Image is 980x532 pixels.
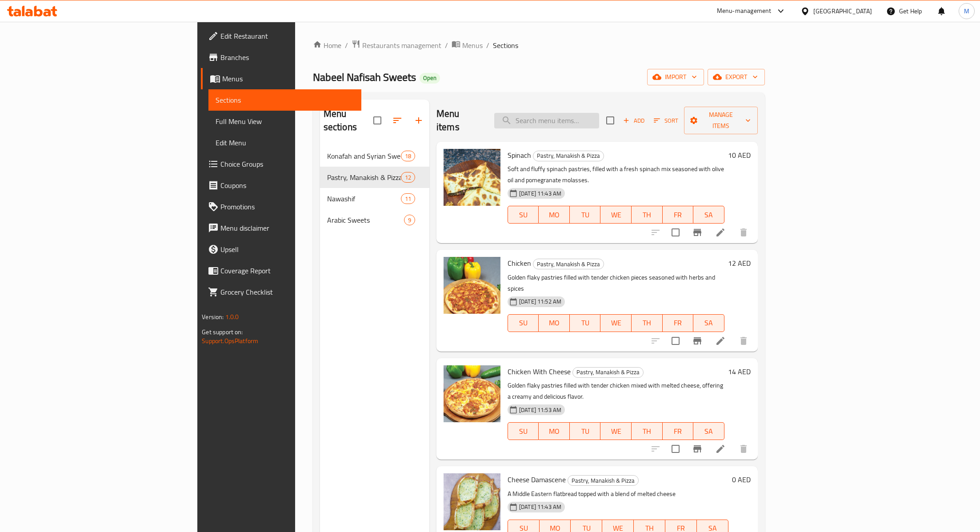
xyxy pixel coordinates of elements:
button: WE [600,206,632,224]
span: TU [573,425,597,438]
button: delete [733,222,754,243]
div: Pastry, Manakish & Pizza12 [320,167,429,188]
span: SA [697,208,721,221]
span: Pastry, Manakish & Pizza [533,259,604,269]
div: Arabic Sweets [327,215,404,225]
span: SU [512,425,535,438]
button: MO [539,314,570,332]
p: Golden flaky pastries filled with tender chicken pieces seasoned with herbs and spices [508,272,724,294]
span: Promotions [220,201,354,212]
span: FR [666,425,690,438]
button: FR [663,422,694,440]
span: 9 [404,216,415,224]
button: export [708,69,765,85]
div: Pastry, Manakish & Pizza [533,259,604,269]
button: Sort [652,114,680,128]
span: FR [666,208,690,221]
span: Coupons [220,180,354,191]
li: / [445,40,448,51]
span: Add item [620,114,648,128]
img: Cheese Damascene [444,473,500,530]
div: items [404,215,415,225]
div: Menu-management [717,6,772,16]
div: Nawashif11 [320,188,429,209]
div: Pastry, Manakish & Pizza [533,151,604,161]
div: items [401,193,415,204]
img: Spinach [444,149,500,206]
span: Manage items [691,109,751,132]
span: Sections [493,40,518,51]
button: TU [570,314,601,332]
span: Select section [601,111,620,130]
button: SU [508,314,539,332]
button: Add section [408,110,429,131]
div: Pastry, Manakish & Pizza [327,172,401,183]
span: Add [622,116,646,126]
span: SU [512,316,535,329]
span: Select to update [666,223,685,242]
span: Sort items [648,114,684,128]
span: Select all sections [368,111,387,130]
div: Konafah and Syrian Sweets [327,151,401,161]
span: MO [542,208,566,221]
span: Grocery Checklist [220,287,354,297]
span: Edit Menu [216,137,354,148]
h6: 12 AED [728,257,751,269]
button: delete [733,438,754,460]
button: MO [539,422,570,440]
h2: Menu items [436,107,484,134]
span: Menu disclaimer [220,223,354,233]
span: Menus [222,73,354,84]
a: Edit menu item [715,336,726,346]
div: items [401,172,415,183]
a: Full Menu View [208,111,361,132]
button: Branch-specific-item [687,222,708,243]
h6: 0 AED [732,473,751,486]
button: Branch-specific-item [687,438,708,460]
div: Nawashif [327,193,401,204]
a: Coupons [201,175,361,196]
button: WE [600,314,632,332]
span: Sort [654,116,678,126]
p: A Middle Eastern flatbread topped with a blend of melted cheese [508,488,728,500]
span: WE [604,425,628,438]
button: Add [620,114,648,128]
div: [GEOGRAPHIC_DATA] [813,6,872,16]
a: Edit menu item [715,444,726,454]
span: Sections [216,95,354,105]
button: SA [693,422,724,440]
span: TH [635,316,659,329]
h6: 14 AED [728,365,751,378]
span: Full Menu View [216,116,354,127]
a: Restaurants management [352,40,441,51]
span: Menus [462,40,483,51]
span: Cheese Damascene [508,473,566,486]
button: TU [570,206,601,224]
span: Get support on: [202,326,243,338]
button: SA [693,314,724,332]
span: Coverage Report [220,265,354,276]
span: FR [666,316,690,329]
button: WE [600,422,632,440]
button: delete [733,330,754,352]
span: TU [573,208,597,221]
span: Sort sections [387,110,408,131]
p: Soft and fluffy spinach pastries, filled with a fresh spinach mix seasoned with olive oil and pom... [508,164,724,186]
li: / [486,40,489,51]
nav: breadcrumb [313,40,765,51]
span: Select to update [666,440,685,458]
a: Branches [201,47,361,68]
span: 12 [401,173,415,182]
button: SA [693,206,724,224]
a: Coverage Report [201,260,361,281]
img: Chicken With Cheese [444,365,500,422]
span: TU [573,316,597,329]
span: [DATE] 11:53 AM [516,406,565,414]
span: [DATE] 11:52 AM [516,297,565,306]
span: Edit Restaurant [220,31,354,41]
span: SA [697,425,721,438]
span: Pastry, Manakish & Pizza [568,476,638,486]
a: Menu disclaimer [201,217,361,239]
span: Choice Groups [220,159,354,169]
span: WE [604,208,628,221]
